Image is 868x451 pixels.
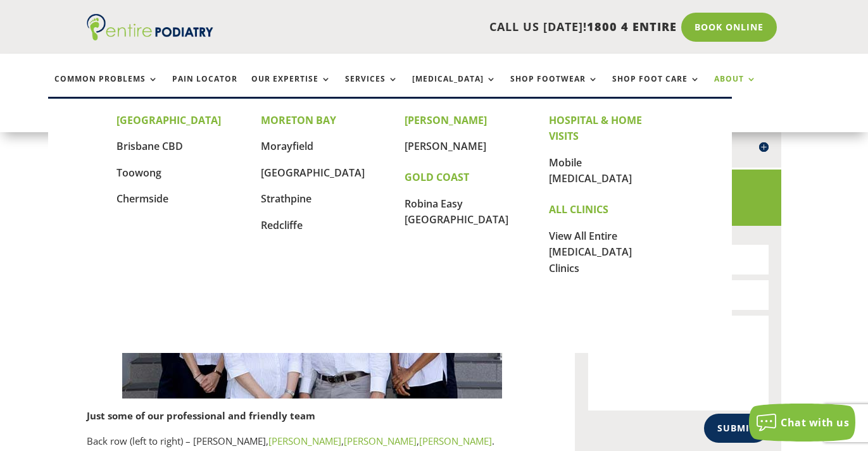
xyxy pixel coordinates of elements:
[251,75,331,102] a: Our Expertise
[405,170,469,184] strong: GOLD COAST
[549,202,608,216] strong: ALL CLINICS
[87,14,213,40] img: logo (1)
[412,75,496,102] a: [MEDICAL_DATA]
[405,139,486,153] a: [PERSON_NAME]
[261,218,303,232] a: Redcliffe
[681,13,777,42] a: Book Online
[261,166,365,180] a: [GEOGRAPHIC_DATA]
[549,229,632,275] a: View All Entire [MEDICAL_DATA] Clinics
[172,75,237,102] a: Pain Locator
[116,113,221,127] strong: [GEOGRAPHIC_DATA]
[405,113,487,127] strong: [PERSON_NAME]
[587,19,677,34] span: 1800 4 ENTIRE
[344,435,417,447] a: [PERSON_NAME]
[749,404,855,442] button: Chat with us
[261,192,311,206] a: Strathpine
[245,19,677,35] p: CALL US [DATE]!
[704,414,769,443] button: Submit
[510,75,598,102] a: Shop Footwear
[405,197,508,227] a: Robina Easy [GEOGRAPHIC_DATA]
[261,139,313,153] a: Morayfield
[612,75,700,102] a: Shop Foot Care
[87,409,315,422] strong: Just some of our professional and friendly team
[268,435,341,447] a: [PERSON_NAME]
[549,113,642,144] strong: HOSPITAL & HOME VISITS
[345,75,398,102] a: Services
[116,139,183,153] a: Brisbane CBD
[87,30,213,43] a: Entire Podiatry
[54,75,158,102] a: Common Problems
[781,416,849,429] span: Chat with us
[116,166,161,180] a: Toowong
[419,435,492,447] a: [PERSON_NAME]
[116,192,168,206] a: Chermside
[714,75,757,102] a: About
[261,113,336,127] strong: MORETON BAY
[549,156,632,186] a: Mobile [MEDICAL_DATA]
